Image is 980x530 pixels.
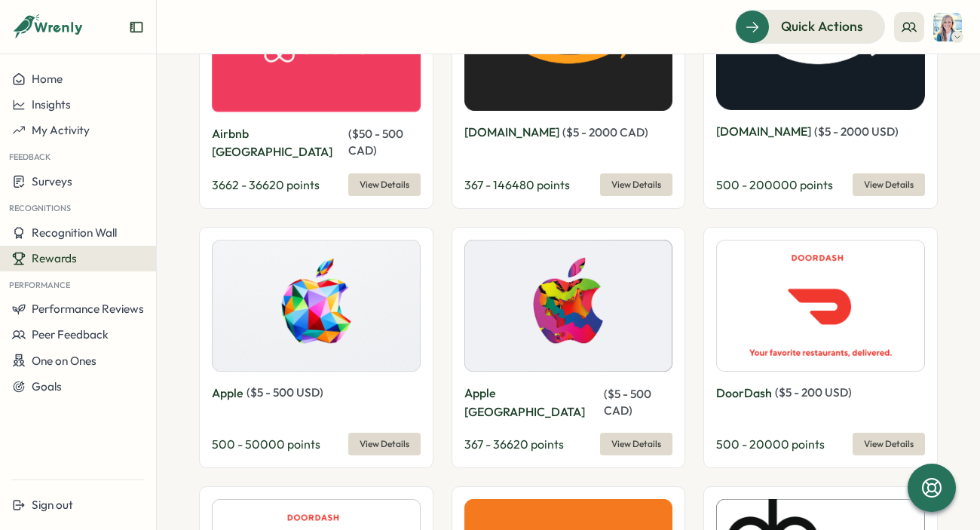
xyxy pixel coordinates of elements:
[775,385,852,400] span: ( $ 5 - 200 USD )
[716,240,925,372] img: DoorDash
[212,384,243,403] p: Apple
[464,177,570,192] span: 367 - 146480 points
[32,302,144,316] span: Performance Reviews
[814,124,899,139] span: ( $ 5 - 2000 USD )
[464,437,564,452] span: 367 - 36620 points
[611,174,661,195] span: View Details
[716,122,811,141] p: [DOMAIN_NAME]
[464,123,559,142] p: [DOMAIN_NAME]
[716,177,833,192] span: 500 - 200000 points
[716,437,825,452] span: 500 - 20000 points
[348,127,403,158] span: ( $ 50 - 500 CAD )
[464,240,673,372] img: Apple Canada
[853,433,925,455] button: View Details
[853,173,925,196] button: View Details
[604,387,651,418] span: ( $ 5 - 500 CAD )
[212,437,320,452] span: 500 - 50000 points
[735,10,885,43] button: Quick Actions
[562,125,648,139] span: ( $ 5 - 2000 CAD )
[864,174,914,195] span: View Details
[32,379,62,394] span: Goals
[348,173,421,196] button: View Details
[32,72,63,86] span: Home
[32,123,90,137] span: My Activity
[360,174,409,195] span: View Details
[32,498,73,512] span: Sign out
[32,354,96,368] span: One on Ones
[600,433,672,455] button: View Details
[32,251,77,265] span: Rewards
[348,433,421,455] button: View Details
[32,97,71,112] span: Insights
[212,177,320,192] span: 3662 - 36620 points
[464,384,601,421] p: Apple [GEOGRAPHIC_DATA]
[32,327,109,342] span: Peer Feedback
[360,433,409,455] span: View Details
[600,173,672,196] button: View Details
[864,433,914,455] span: View Details
[247,385,323,400] span: ( $ 5 - 500 USD )
[212,124,345,162] p: Airbnb [GEOGRAPHIC_DATA]
[781,17,863,36] span: Quick Actions
[212,240,421,372] img: Apple
[129,20,144,35] button: Expand sidebar
[716,384,772,403] p: DoorDash
[933,13,962,41] img: Bonnie Goode
[32,174,72,188] span: Surveys
[611,433,661,455] span: View Details
[32,225,117,240] span: Recognition Wall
